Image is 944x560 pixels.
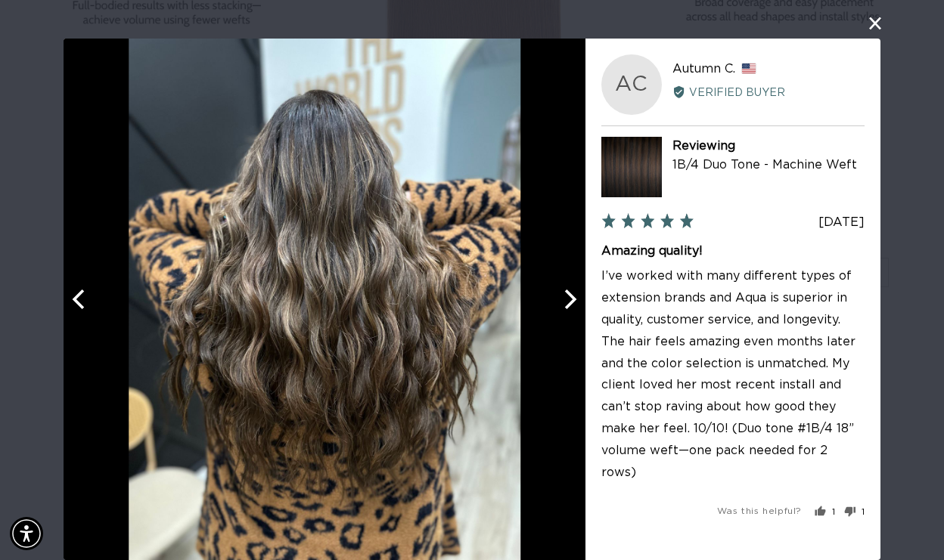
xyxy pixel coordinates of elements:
[815,506,835,518] button: Yes
[717,506,802,515] span: Was this helpful?
[64,283,97,316] button: Previous
[818,216,865,228] span: [DATE]
[672,63,735,75] span: Autumn C.
[838,506,865,518] button: No
[866,14,884,32] button: close this modal window
[601,54,662,115] div: AC
[672,137,865,156] div: Reviewing
[741,63,756,74] span: United States
[601,265,865,483] p: I’ve worked with many different types of extension brands and Aqua is superior in quality, custom...
[601,137,662,197] img: 1B/4 Duo Tone - Machine Weft
[552,283,585,316] button: Next
[672,85,865,101] div: Verified Buyer
[672,159,857,171] a: 1B/4 Duo Tone - Machine Weft
[601,243,865,259] h2: Amazing quality!
[129,39,520,560] img: Customer image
